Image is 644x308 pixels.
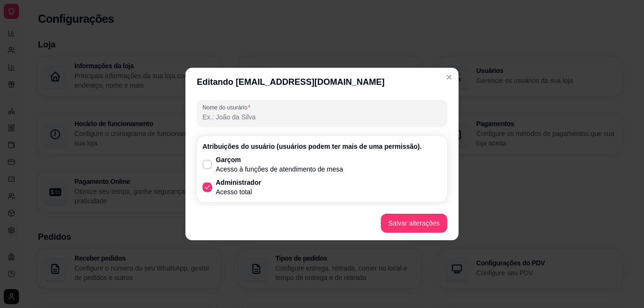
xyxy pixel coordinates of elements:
input: Nome do usurário [202,112,442,122]
header: Editando [EMAIL_ADDRESS][DOMAIN_NAME] [185,68,459,96]
p: Acesso total [216,187,261,197]
p: Administrador [216,178,261,187]
button: Close [442,70,457,85]
button: Salvar alterações [381,214,447,233]
p: Acesso à funções de atendimento de mesa [216,164,343,174]
p: Garçom [216,155,343,164]
p: Atribuições do usuário (usuários podem ter mais de uma permissão). [202,142,442,151]
label: Nome do usurário [202,103,254,111]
